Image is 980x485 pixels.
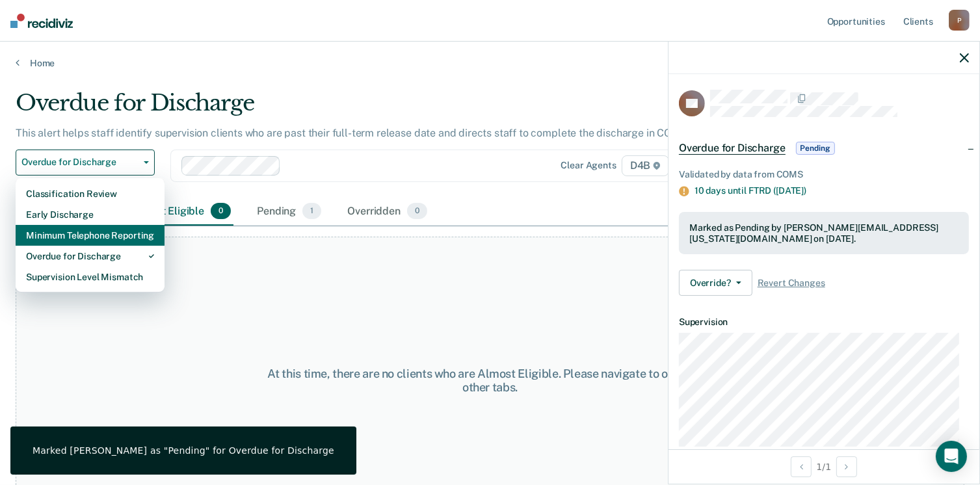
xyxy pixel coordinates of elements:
div: Classification Review [26,183,154,204]
img: Recidiviz [10,14,73,28]
button: Override? [679,270,752,296]
span: Overdue for Discharge [21,157,139,168]
div: Overdue for Discharge [26,246,154,267]
div: Overdue for DischargePending [669,127,979,169]
div: 10 days until FTRD ([DATE]) [695,185,969,196]
div: At this time, there are no clients who are Almost Eligible. Please navigate to one of the other t... [253,367,727,395]
div: Minimum Telephone Reporting [26,225,154,246]
span: 1 [302,203,321,220]
div: Overdue for Discharge [16,90,750,127]
span: 0 [407,203,427,220]
span: 0 [211,203,231,220]
p: This alert helps staff identify supervision clients who are past their full-term release date and... [16,127,691,139]
div: 1 / 1 [669,449,979,484]
button: Next Opportunity [836,456,857,477]
div: Early Discharge [26,204,154,225]
dt: Supervision [679,317,969,328]
div: Almost Eligible [129,198,233,226]
span: Pending [796,142,835,155]
span: Revert Changes [758,278,825,289]
div: Pending [254,198,324,226]
div: Overridden [345,198,430,226]
div: Open Intercom Messenger [936,441,967,472]
div: Supervision Level Mismatch [26,267,154,287]
div: Marked [PERSON_NAME] as "Pending" for Overdue for Discharge [33,445,334,456]
div: P [949,10,970,31]
button: Previous Opportunity [791,456,812,477]
div: Clear agents [561,160,616,171]
div: Validated by data from COMS [679,169,969,180]
div: Marked as Pending by [PERSON_NAME][EMAIL_ADDRESS][US_STATE][DOMAIN_NAME] on [DATE]. [689,222,959,244]
span: D4B [622,155,669,176]
span: Overdue for Discharge [679,142,786,155]
a: Home [16,57,964,69]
